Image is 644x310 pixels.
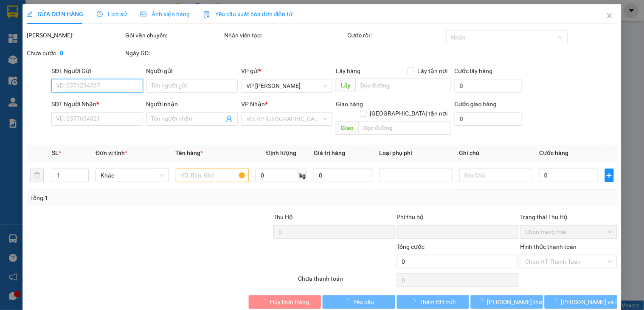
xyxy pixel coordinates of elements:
[141,11,190,17] span: Ảnh kiện hàng
[336,121,359,135] span: Giao
[525,225,612,238] span: Chọn trạng thái
[176,149,203,156] span: Tên hàng
[266,149,296,156] span: Định lượng
[176,169,249,182] input: VD: Bàn, Ghế
[397,243,425,250] span: Tổng cước
[520,212,617,222] div: Trạng thái Thu Hộ
[203,11,210,18] img: icon
[455,112,523,126] input: Cước giao hàng
[455,101,497,107] label: Cước giao hàng
[323,295,395,309] button: Yêu cầu
[561,297,621,307] span: [PERSON_NAME] và In
[146,99,238,109] div: Người nhận
[146,66,238,76] div: Người gửi
[471,295,543,309] button: [PERSON_NAME] thay đổi
[456,145,536,161] th: Ghi chú
[459,169,533,182] input: Ghi Chú
[520,243,577,250] label: Hình thức thanh toán
[30,169,44,182] button: delete
[97,11,103,17] span: clock-circle
[605,172,613,179] span: plus
[226,116,233,122] span: user-add
[606,12,613,19] span: close
[353,297,374,307] span: Yêu cầu
[224,31,346,40] div: Nhân viên tạo:
[297,274,396,289] div: Chưa thanh toán
[246,79,327,92] span: VP Hồ Chí Minh
[203,11,293,17] span: Yêu cầu xuất hóa đơn điện tử
[249,295,321,309] button: Hủy Đơn Hàng
[141,11,146,17] span: picture
[298,169,307,182] span: kg
[273,214,293,220] span: Thu Hộ
[359,121,451,135] input: Dọc đường
[545,295,617,309] button: [PERSON_NAME] và In
[539,149,568,156] span: Cước hàng
[97,11,127,17] span: Lịch sử
[336,79,356,92] span: Lấy
[552,299,561,304] span: loading
[397,295,469,309] button: Thêm ĐH mới
[410,299,419,304] span: loading
[261,299,270,304] span: loading
[30,193,249,203] div: Tổng: 1
[51,99,143,109] div: SĐT Người Nhận
[27,11,83,17] span: SỬA ĐƠN HÀNG
[487,297,555,307] span: [PERSON_NAME] thay đổi
[51,66,143,76] div: SĐT Người Gửi
[96,149,127,156] span: Đơn vị tính
[314,149,345,156] span: Giá trị hàng
[414,66,451,76] span: Lấy tận nơi
[455,68,493,74] label: Cước lấy hàng
[344,299,353,304] span: loading
[241,101,265,107] span: VP Nhận
[270,297,309,307] span: Hủy Đơn Hàng
[27,11,33,17] span: edit
[336,68,361,74] span: Lấy hàng
[241,66,332,76] div: VP gửi
[455,79,523,93] input: Cước lấy hàng
[126,48,222,58] div: Ngày GD:
[605,169,614,182] button: plus
[52,149,59,156] span: SL
[101,169,164,182] span: Khác
[27,48,124,58] div: Chưa cước :
[367,109,451,118] span: [GEOGRAPHIC_DATA] tận nơi
[348,31,444,40] div: Cước rồi :
[376,145,456,161] th: Loại phụ phí
[478,299,487,304] span: loading
[60,50,63,56] b: 0
[419,297,456,307] span: Thêm ĐH mới
[397,212,519,225] div: Phí thu hộ
[27,31,124,40] div: [PERSON_NAME]:
[126,31,222,40] div: Gói vận chuyển:
[356,79,451,92] input: Dọc đường
[336,101,363,107] span: Giao hàng
[598,4,622,28] button: Close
